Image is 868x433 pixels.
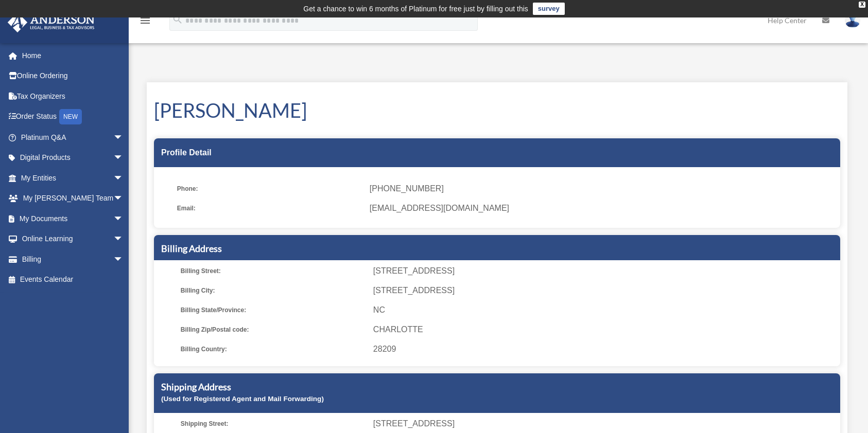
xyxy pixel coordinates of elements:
span: [STREET_ADDRESS] [373,417,837,431]
h5: Shipping Address [161,381,833,393]
span: Billing State/Province: [181,303,366,317]
a: Online Learningarrow_drop_down [7,229,139,249]
span: CHARLOTTE [373,322,837,337]
img: User Pic [845,13,860,28]
span: [STREET_ADDRESS] [373,264,837,278]
span: Phone: [177,182,362,196]
a: Order StatusNEW [7,106,139,128]
span: 28209 [373,342,837,356]
h5: Billing Address [161,242,833,255]
a: Tax Organizers [7,86,139,106]
span: Billing City: [181,283,366,298]
span: arrow_drop_down [113,148,134,169]
span: arrow_drop_down [113,249,134,270]
a: Billingarrow_drop_down [7,249,139,269]
div: close [859,2,865,8]
span: Shipping Street: [181,417,366,431]
span: [EMAIL_ADDRESS][DOMAIN_NAME] [370,201,833,215]
a: Online Ordering [7,66,139,86]
i: menu [139,14,151,27]
span: arrow_drop_down [113,208,134,229]
span: [STREET_ADDRESS] [373,283,837,298]
a: My [PERSON_NAME] Teamarrow_drop_down [7,188,139,209]
a: Home [7,45,139,66]
span: [PHONE_NUMBER] [370,182,833,196]
div: NEW [59,109,82,124]
a: Events Calendar [7,269,139,290]
span: arrow_drop_down [113,127,134,148]
a: survey [533,3,565,15]
a: My Entitiesarrow_drop_down [7,168,139,188]
div: Get a chance to win 6 months of Platinum for free just by filling out this [303,3,528,15]
a: Platinum Q&Aarrow_drop_down [7,127,139,148]
span: Billing Country: [181,342,366,356]
small: (Used for Registered Agent and Mail Forwarding) [161,395,324,403]
h1: [PERSON_NAME] [154,97,840,124]
span: arrow_drop_down [113,188,134,209]
span: arrow_drop_down [113,168,134,189]
img: Anderson Advisors Platinum Portal [5,12,98,32]
span: arrow_drop_down [113,229,134,250]
span: Email: [177,201,362,215]
a: menu [139,18,151,27]
span: Billing Zip/Postal code: [181,322,366,337]
a: My Documentsarrow_drop_down [7,208,139,229]
i: search [172,14,183,25]
span: Billing Street: [181,264,366,278]
a: Digital Productsarrow_drop_down [7,148,139,168]
div: Profile Detail [154,138,840,167]
span: NC [373,303,837,317]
